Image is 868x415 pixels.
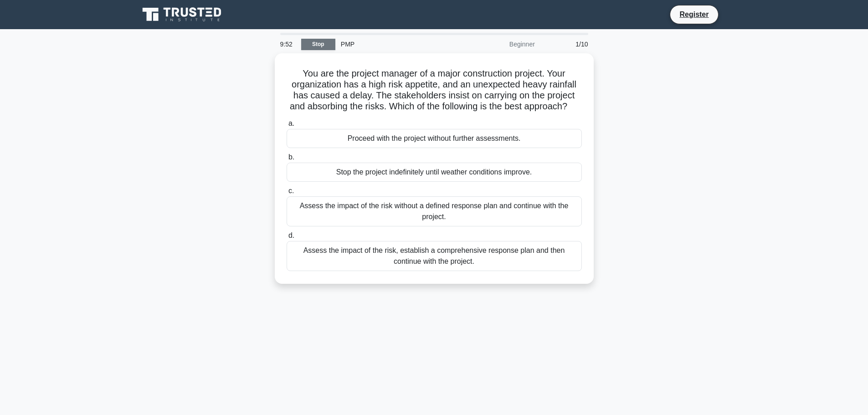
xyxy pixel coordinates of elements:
[288,153,294,161] span: b.
[288,187,294,195] span: c.
[540,35,594,53] div: 1/10
[335,35,461,53] div: PMP
[287,163,582,182] div: Stop the project indefinitely until weather conditions improve.
[275,35,301,53] div: 9:52
[301,39,335,50] a: Stop
[287,129,582,148] div: Proceed with the project without further assessments.
[461,35,540,53] div: Beginner
[288,231,294,239] span: d.
[287,241,582,271] div: Assess the impact of the risk, establish a comprehensive response plan and then continue with the...
[674,9,714,20] a: Register
[287,196,582,226] div: Assess the impact of the risk without a defined response plan and continue with the project.
[288,119,294,127] span: a.
[286,68,583,113] h5: You are the project manager of a major construction project. Your organization has a high risk ap...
